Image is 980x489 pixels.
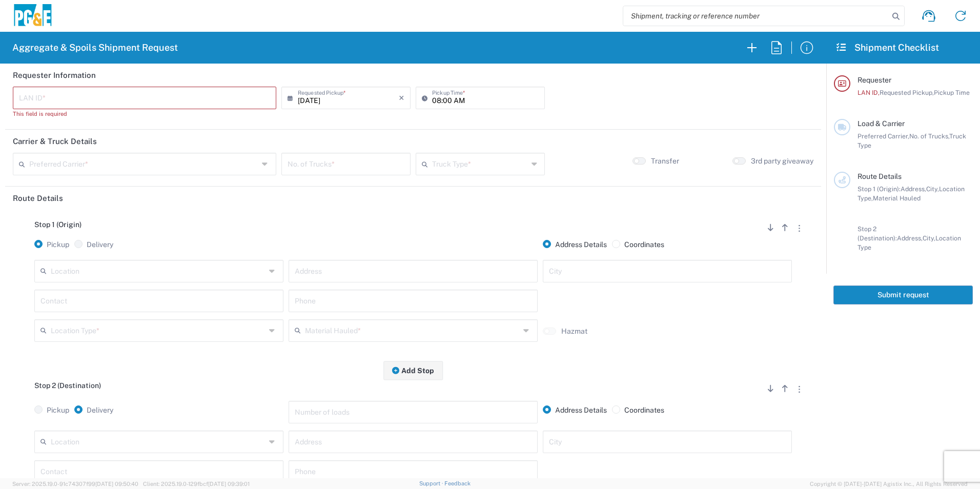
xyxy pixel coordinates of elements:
label: 3rd party giveaway [751,156,813,166]
span: Requested Pickup, [880,89,934,96]
span: Copyright © [DATE]-[DATE] Agistix Inc., All Rights Reserved [810,479,968,488]
span: No. of Trucks, [909,132,949,140]
span: City, [923,234,935,242]
span: Client: 2025.19.0-129fbcf [143,481,250,487]
span: Stop 2 (Destination) [34,381,101,390]
h2: Aggregate & Spoils Shipment Request [12,42,178,54]
i: × [399,90,404,106]
label: Transfer [651,156,679,166]
span: Route Details [857,172,902,180]
h2: Route Details [13,193,63,203]
span: Stop 1 (Origin): [857,185,901,193]
span: [DATE] 09:50:40 [95,481,138,487]
input: Shipment, tracking or reference number [623,6,889,26]
span: LAN ID, [857,89,880,96]
span: City, [926,185,939,193]
label: Address Details [543,405,607,415]
button: Submit request [833,286,973,304]
label: Coordinates [612,240,664,249]
button: Add Stop [383,361,443,380]
label: Address Details [543,240,607,249]
h2: Shipment Checklist [835,42,939,54]
span: Stop 1 (Origin) [34,220,81,229]
span: Address, [897,234,923,242]
label: Hazmat [561,327,587,336]
label: Coordinates [612,405,664,415]
span: Preferred Carrier, [857,132,909,140]
span: Material Hauled [873,194,921,202]
img: pge [12,4,53,28]
div: This field is required [13,109,276,118]
a: Support [419,480,445,486]
span: Pickup Time [934,89,970,96]
span: Load & Carrier [857,119,905,128]
span: Requester [857,76,891,84]
span: Server: 2025.19.0-91c74307f99 [12,481,138,487]
h2: Carrier & Truck Details [13,136,97,147]
a: Feedback [444,480,471,486]
span: Stop 2 (Destination): [857,225,897,242]
span: [DATE] 09:39:01 [208,481,250,487]
h2: Requester Information [13,70,96,80]
span: Address, [901,185,926,193]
